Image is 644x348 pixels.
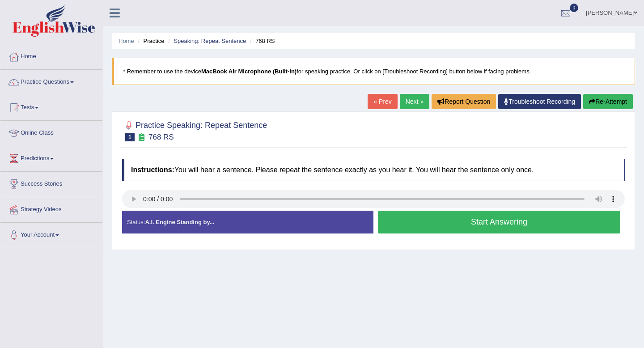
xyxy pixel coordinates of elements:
[570,4,579,12] span: 0
[136,37,164,45] li: Practice
[498,94,581,109] a: Troubleshoot Recording
[0,121,102,143] a: Online Class
[0,44,102,67] a: Home
[148,133,174,141] small: 768 RS
[112,58,635,85] blockquote: * Remember to use the device for speaking practice. Or click on [Troubleshoot Recording] button b...
[0,95,102,118] a: Tests
[122,119,267,141] h2: Practice Speaking: Repeat Sentence
[378,211,620,233] button: Start Answering
[583,94,633,109] button: Re-Attempt
[0,223,102,245] a: Your Account
[0,197,102,220] a: Strategy Videos
[145,219,214,225] strong: A.I. Engine Standing by...
[432,94,496,109] button: Report Question
[174,38,246,44] a: Speaking: Repeat Sentence
[248,37,275,45] li: 768 RS
[368,94,397,109] a: « Prev
[125,133,135,141] span: 1
[201,68,297,75] b: MacBook Air Microphone (Built-in)
[122,159,625,181] h4: You will hear a sentence. Please repeat the sentence exactly as you hear it. You will hear the se...
[119,38,134,44] a: Home
[0,172,102,194] a: Success Stories
[131,166,174,174] b: Instructions:
[400,94,429,109] a: Next »
[0,70,102,92] a: Practice Questions
[137,133,146,142] small: Exam occurring question
[122,211,373,233] div: Status:
[0,146,102,169] a: Predictions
